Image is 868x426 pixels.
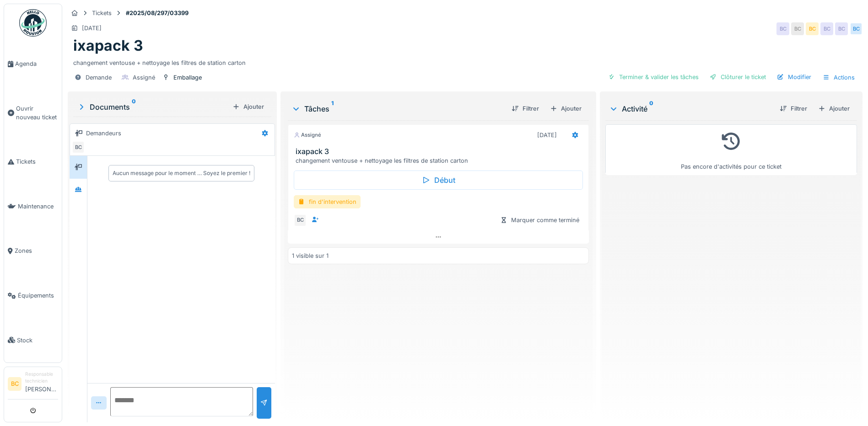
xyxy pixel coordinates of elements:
[296,156,585,165] div: changement ventouse + nettoyage les filtres de station carton
[706,71,770,83] div: Clôturer le ticket
[4,86,62,140] a: Ouvrir nouveau ticket
[229,101,268,113] div: Ajouter
[25,371,58,397] li: [PERSON_NAME]
[4,318,62,362] a: Stock
[17,336,58,345] span: Stock
[776,22,789,35] div: BC
[776,102,811,115] div: Filtrer
[73,37,143,54] h1: ixapack 3
[18,202,58,211] span: Maintenance
[77,101,229,112] div: Documents
[806,22,819,35] div: BC
[649,103,653,114] sup: 0
[609,103,772,114] div: Activité
[604,71,702,83] div: Terminer & valider les tâches
[86,73,112,82] div: Demande
[19,9,47,37] img: Badge_color-CXgf-gQk.svg
[16,104,58,122] span: Ouvrir nouveau ticket
[819,71,859,84] div: Actions
[72,141,85,154] div: BC
[294,131,321,139] div: Assigné
[508,102,543,115] div: Filtrer
[73,55,857,67] div: changement ventouse + nettoyage les filtres de station carton
[15,59,58,68] span: Agenda
[294,170,583,190] div: Début
[15,246,58,255] span: Zones
[537,131,557,139] div: [DATE]
[496,214,583,226] div: Marquer comme terminé
[835,22,848,35] div: BC
[292,251,329,260] div: 1 visible sur 1
[4,42,62,86] a: Agenda
[18,291,58,300] span: Équipements
[814,102,853,115] div: Ajouter
[86,129,121,138] div: Demandeurs
[16,157,58,166] span: Tickets
[294,214,307,227] div: BC
[8,371,58,399] a: BC Responsable technicien[PERSON_NAME]
[291,103,504,114] div: Tâches
[132,101,136,112] sup: 0
[820,22,833,35] div: BC
[25,371,58,385] div: Responsable technicien
[4,139,62,184] a: Tickets
[4,184,62,229] a: Maintenance
[611,128,851,171] div: Pas encore d'activités pour ce ticket
[8,377,22,391] li: BC
[82,24,102,32] div: [DATE]
[122,9,192,17] strong: #2025/08/297/03399
[173,73,202,82] div: Emballage
[92,9,112,17] div: Tickets
[4,229,62,273] a: Zones
[113,169,250,177] div: Aucun message pour le moment … Soyez le premier !
[294,195,361,208] div: fin d'intervention
[791,22,804,35] div: BC
[850,22,863,35] div: BC
[331,103,334,114] sup: 1
[133,73,155,82] div: Assigné
[4,273,62,318] a: Équipements
[296,147,585,156] h3: ixapack 3
[546,102,585,115] div: Ajouter
[773,71,815,83] div: Modifier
